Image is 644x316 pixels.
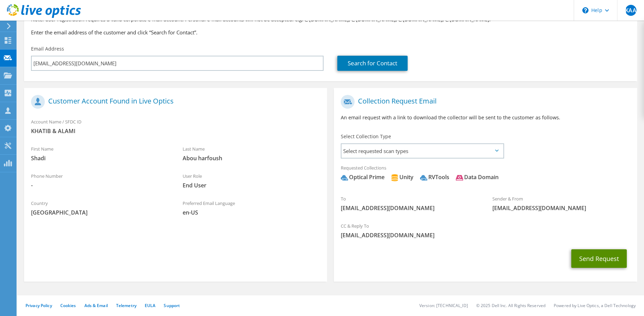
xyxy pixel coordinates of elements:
span: KHATIB & ALAMI [31,127,320,135]
a: Search for Contact [337,56,408,71]
div: Phone Number [24,169,176,193]
span: Select requested scan types [341,144,503,158]
a: EULA [145,303,155,308]
span: End User [183,182,320,189]
a: Cookies [60,303,76,308]
div: Last Name [176,142,327,165]
span: [GEOGRAPHIC_DATA] [31,209,169,216]
div: User Role [176,169,327,193]
label: Select Collection Type [341,133,391,140]
li: © 2025 Dell Inc. All Rights Reserved [476,303,545,308]
div: Preferred Email Language [176,196,327,220]
svg: \n [582,7,589,13]
h3: Enter the email address of the customer and click “Search for Contact”. [31,29,630,36]
span: - [31,182,169,189]
span: Shadi [31,154,169,162]
div: Optical Prime [341,173,385,181]
li: Powered by Live Optics, a Dell Technology [554,303,636,308]
label: Email Address [31,45,64,52]
div: Data Domain [456,173,499,181]
div: To [334,192,485,215]
a: Telemetry [116,303,136,308]
span: [EMAIL_ADDRESS][DOMAIN_NAME] [341,204,479,212]
span: [EMAIL_ADDRESS][DOMAIN_NAME] [492,204,630,212]
a: Privacy Policy [25,303,52,308]
span: en-US [183,209,320,216]
span: [EMAIL_ADDRESS][DOMAIN_NAME] [341,231,630,239]
div: Country [24,196,176,220]
div: CC & Reply To [334,219,637,242]
span: KAA [625,5,636,16]
p: An email request with a link to download the collector will be sent to the customer as follows. [341,114,630,121]
button: Send Request [571,249,627,268]
span: Abou harfoush [183,154,320,162]
h1: Collection Request Email [341,95,626,109]
a: Ads & Email [84,303,108,308]
div: Requested Collections [334,161,637,188]
li: Version: [TECHNICAL_ID] [419,303,468,308]
div: First Name [24,142,176,165]
div: Account Name / SFDC ID [24,115,327,138]
div: RVTools [420,173,449,181]
a: Support [164,303,180,308]
h1: Customer Account Found in Live Optics [31,95,317,109]
div: Unity [391,173,413,181]
div: Sender & From [485,192,637,215]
